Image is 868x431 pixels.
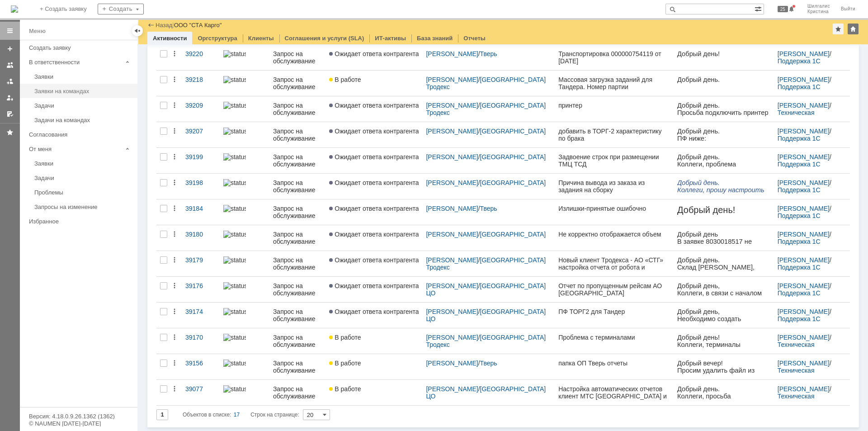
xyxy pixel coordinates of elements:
[325,174,422,199] a: Ожидает ответа контрагента
[185,308,216,315] div: 39174
[329,385,361,393] span: В работе
[558,385,670,400] div: Настройка автоматических отчетов клиент МТС [GEOGRAPHIC_DATA] и [GEOGRAPHIC_DATA]
[778,161,821,168] a: Поддержка 1С
[325,277,422,302] a: Ожидает ответа контрагента
[807,9,830,14] span: Кристина
[174,22,222,28] div: ООО "СТА Карго"
[555,354,674,379] a: папка ОП Тверь отчеты
[7,97,60,104] a: [DOMAIN_NAME]
[273,256,322,271] div: Запрос на обслуживание
[223,360,246,367] img: statusbar-0 (1).png
[223,205,246,212] img: statusbar-100 (1).png
[329,50,419,57] span: Ожидает ответа контрагента
[558,102,670,109] div: принтер
[833,24,844,34] div: Добавить в избранное
[132,25,143,36] div: Скрыть меню
[32,360,39,367] span: ya
[185,128,216,135] div: 39207
[269,71,325,96] a: Запрос на обслуживание
[3,107,17,121] a: Мои согласования
[36,129,40,137] span: p
[198,35,237,42] a: Оргструктура
[7,113,120,142] img: download
[185,256,216,264] div: 39179
[75,129,77,137] span: .
[16,193,69,200] span: [DOMAIN_NAME]
[7,44,49,51] span: С уважением,
[34,73,132,80] div: Заявки
[182,354,220,379] a: 39156
[223,334,246,341] img: statusbar-100 (1).png
[325,122,422,147] a: Ожидает ответа контрагента
[778,256,830,264] a: [PERSON_NAME]
[248,35,274,42] a: Клиенты
[778,264,821,271] a: Поддержка 1С
[555,71,674,96] a: Массовая загрузка заданий для Тандера. Номер партии
[778,315,821,322] a: Поддержка 1С
[73,147,79,155] span: ru
[329,153,419,161] span: Ожидает ответа контрагента
[273,179,322,194] div: Запрос на обслуживание
[778,76,830,83] a: [PERSON_NAME]
[34,147,39,155] span: E
[34,117,132,123] div: Задачи на командах
[778,385,830,393] a: [PERSON_NAME]
[325,199,422,225] a: Ожидает ответа контрагента
[182,174,220,199] a: 39198
[778,393,816,407] a: Техническая поддержка
[223,50,246,57] img: statusbar-100 (1).png
[273,282,322,297] div: Запрос на обслуживание
[426,76,547,90] a: [GEOGRAPHIC_DATA] Тродекс
[426,256,478,264] a: [PERSON_NAME]
[273,360,322,374] div: Запрос на обслуживание
[555,148,674,173] a: Задвоение строк при размещении ТМЦ ТСД
[426,360,478,367] a: [PERSON_NAME]
[52,101,57,109] span: ru
[778,308,830,315] a: [PERSON_NAME]
[555,303,674,328] a: ПФ ТОРГ2 для Тандер
[223,153,246,161] img: statusbar-100 (1).png
[32,326,34,334] span: .
[778,367,816,381] a: Техническая поддержка
[329,360,361,367] span: В работе
[558,282,670,297] div: Отчет по пропущенным рейсам АО [GEOGRAPHIC_DATA]
[185,153,216,161] div: 39199
[171,50,178,57] div: Действия
[34,102,132,109] div: Задачи
[555,199,674,225] a: Излишки-принятые ошибочно
[269,328,325,354] a: Запрос на обслуживание
[555,328,674,354] a: Проблема с терминалами
[558,50,670,65] div: Транспортировка 000000754119 от [DATE]
[778,289,821,297] a: Поддержка 1С
[329,231,419,238] span: Ожидает ответа контрагента
[185,334,216,341] div: 39170
[182,251,220,276] a: 39179
[182,148,220,173] a: 39199
[36,90,59,97] span: ncharuk
[426,282,547,297] a: [GEOGRAPHIC_DATA] ЦО
[778,360,830,367] a: [PERSON_NAME]
[7,155,60,162] a: [DOMAIN_NAME]
[34,368,48,375] span: com
[185,385,216,393] div: 39077
[33,147,34,155] span: .
[220,303,269,328] a: statusbar-0 (1).png
[182,380,220,405] a: 39077
[34,160,132,167] div: Заявки
[71,147,73,155] span: .
[21,14,52,22] b: АО «СТГ»
[269,148,325,173] a: Запрос на обслуживание
[223,76,246,83] img: statusbar-100 (1).png
[220,380,269,405] a: statusbar-0 (1).png
[20,43,29,51] span: SO
[555,174,674,199] a: Причина вывода из заказа из задания на сборку
[11,5,18,13] img: logo
[426,231,478,238] a: [PERSON_NAME]
[848,24,859,34] div: Изменить домашнюю страницу
[31,171,136,185] a: Задачи
[269,303,325,328] a: Запрос на обслуживание
[558,334,670,341] div: Проблема с терминалами
[329,76,361,83] span: В работе
[31,156,136,171] a: Заявки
